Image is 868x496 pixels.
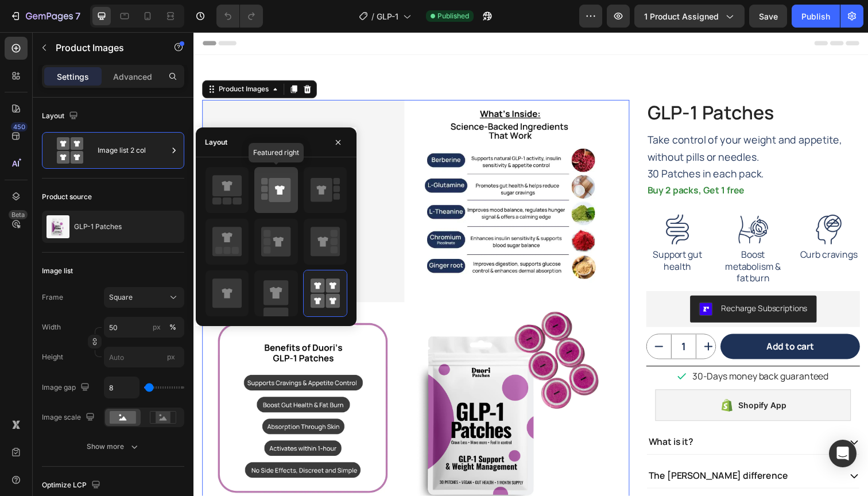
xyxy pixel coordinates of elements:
span: Save [759,11,778,21]
button: 1 product assigned [634,5,745,28]
div: Add to cart [585,315,634,327]
span: px [167,352,175,361]
div: Shopify App [556,374,605,388]
span: Square [109,292,133,303]
div: Open Intercom Messenger [829,440,857,467]
div: px [153,322,161,332]
p: Product Images [56,41,153,55]
div: Image list [42,266,73,276]
img: product feature img [46,215,69,238]
div: Layout [42,108,80,124]
img: gempages_572837755894105240-a58cca97-d2f3-4698-9c9c-e5855c86cb76.webp [633,186,664,218]
div: 450 [11,122,28,131]
p: 30-Days money back guaranteed [509,346,648,358]
button: Save [749,5,787,28]
p: Support gut health [463,222,525,246]
p: What is it? [464,413,510,425]
span: Take control of your weight and appetite, without pills or needles. [463,103,662,134]
p: 7 [75,9,80,23]
p: Boost metabolism & fat burn [541,222,602,257]
div: Undo/Redo [216,5,263,28]
p: Advanced [113,71,152,83]
iframe: Design area [193,32,868,496]
img: gempages_572837755894105240-7843fa3a-e2f5-476d-83a6-6eb3fd950da8.webp [478,186,510,218]
div: Recharge Subscriptions [539,276,627,288]
button: px [166,320,180,334]
button: decrement [463,309,487,334]
p: Settings [57,71,89,83]
strong: Buy 2 packs, Get 1 free [463,155,563,168]
span: Published [437,11,469,21]
img: gempages_572837755894105240-91abb82f-02ea-4998-8543-80718c56ed9e.webp [555,186,587,218]
button: Show more [42,436,184,457]
div: Image scale [42,410,97,425]
button: Square [104,287,184,308]
label: Frame [42,292,63,303]
span: 30 Patches in each pack. [463,138,583,152]
button: % [150,320,164,334]
input: px [104,347,184,367]
div: Image list 2 col [98,137,168,164]
span: GLP-1 [377,10,398,22]
label: Width [42,322,61,332]
p: GLP-1 Patches [74,223,122,231]
span: 1 product assigned [644,10,719,22]
p: Curb cravings [618,222,679,234]
div: Optimize LCP [42,478,103,493]
button: 7 [5,5,86,28]
label: Height [42,352,63,362]
div: Image gap [42,380,92,396]
p: The [PERSON_NAME] difference [464,447,607,459]
button: Recharge Subscriptions [507,269,636,297]
div: Beta [9,210,28,219]
button: Add to cart [538,308,680,334]
div: Product source [42,192,92,202]
input: px% [104,317,184,338]
div: Publish [801,10,830,22]
h1: GLP-1 Patches [462,69,680,96]
div: Layout [205,137,227,148]
span: / [371,10,374,22]
input: quantity [487,309,513,334]
div: Show more [87,441,140,452]
button: increment [513,309,538,334]
div: % [169,322,176,332]
button: Publish [792,5,840,28]
input: Auto [104,377,139,398]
